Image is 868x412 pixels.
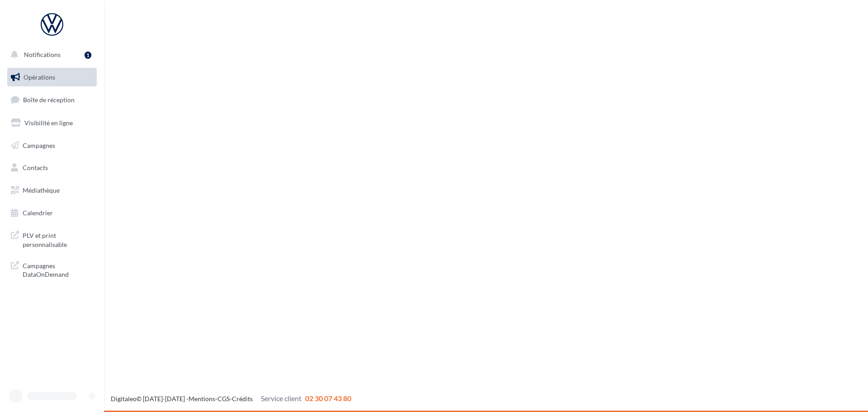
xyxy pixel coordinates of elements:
[5,68,99,87] a: Opérations
[23,141,55,149] span: Campagnes
[217,395,230,403] a: CGS
[5,226,99,252] a: PLV et print personnalisable
[85,52,91,59] div: 1
[5,181,99,200] a: Médiathèque
[5,136,99,155] a: Campagnes
[24,51,61,58] span: Notifications
[189,395,215,403] a: Mentions
[5,45,95,64] button: Notifications 1
[5,114,99,133] a: Visibilité en ligne
[261,394,302,403] span: Service client
[23,164,48,171] span: Contacts
[24,119,73,127] span: Visibilité en ligne
[24,73,55,81] span: Opérations
[305,394,351,403] span: 02 30 07 43 80
[23,186,60,194] span: Médiathèque
[23,209,53,217] span: Calendrier
[111,395,351,403] span: © [DATE]-[DATE] - - -
[23,96,75,104] span: Boîte de réception
[111,395,137,403] a: Digitaleo
[5,90,99,109] a: Boîte de réception
[23,260,93,279] span: Campagnes DataOnDemand
[232,395,253,403] a: Crédits
[5,204,99,223] a: Calendrier
[5,158,99,177] a: Contacts
[23,229,93,249] span: PLV et print personnalisable
[5,256,99,283] a: Campagnes DataOnDemand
